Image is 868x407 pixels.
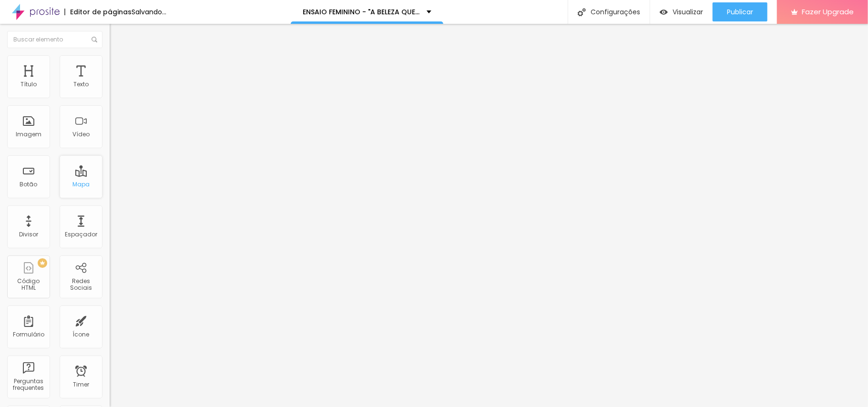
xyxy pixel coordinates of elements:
div: Ícone [73,331,90,338]
div: Perguntas frequentes [10,378,47,392]
div: Formulário [13,331,44,338]
p: ENSAIO FEMININO - "A BELEZA QUE [DEMOGRAPHIC_DATA] DEU" [303,9,419,15]
img: view-1.svg [660,8,668,16]
img: Icone [92,37,97,42]
div: Salvando... [132,9,166,15]
div: Editor de páginas [64,9,132,15]
div: Texto [73,81,89,88]
div: Redes Sociais [62,278,100,292]
div: Imagem [16,131,41,138]
div: Divisor [19,231,38,238]
div: Mapa [72,181,90,188]
img: Icone [578,8,586,16]
button: Publicar [713,2,767,21]
iframe: Editor [110,24,868,407]
div: Código HTML [10,278,47,292]
div: Vídeo [72,131,90,138]
div: Botão [20,181,38,188]
input: Buscar elemento [7,31,102,48]
div: Espaçador [65,231,97,238]
button: Visualizar [650,2,713,21]
span: Visualizar [673,8,703,16]
div: Timer [73,381,89,388]
span: Publicar [727,8,753,16]
div: Título [20,81,37,88]
span: Fazer Upgrade [802,8,854,16]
